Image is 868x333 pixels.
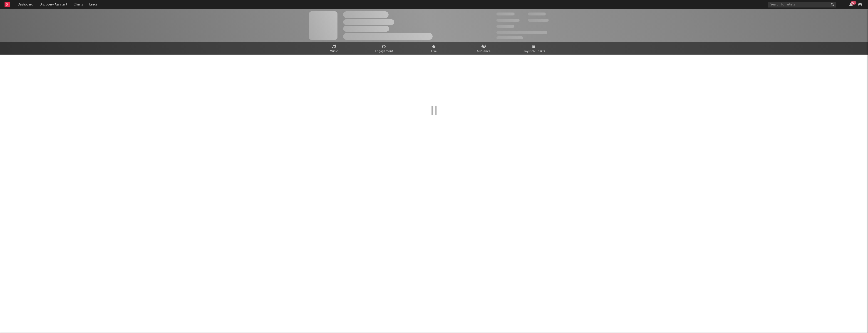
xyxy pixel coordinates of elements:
[330,49,338,54] span: Music
[528,13,546,15] span: 100,000
[528,19,549,22] span: 1,000,000
[496,31,547,34] span: 50,000,000 Monthly Listeners
[523,49,545,54] span: Playlists/Charts
[375,49,393,54] span: Engagement
[849,3,853,6] button: 99+
[431,49,437,54] span: Live
[851,1,856,5] div: 99 +
[409,42,459,55] a: Live
[459,42,509,55] a: Audience
[496,13,515,15] span: 300,000
[496,19,520,22] span: 50,000,000
[359,42,409,55] a: Engagement
[496,36,523,39] span: Jump Score: 85.0
[309,42,359,55] a: Music
[509,42,559,55] a: Playlists/Charts
[477,49,491,54] span: Audience
[496,25,514,28] span: 100,000
[768,2,836,8] input: Search for artists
